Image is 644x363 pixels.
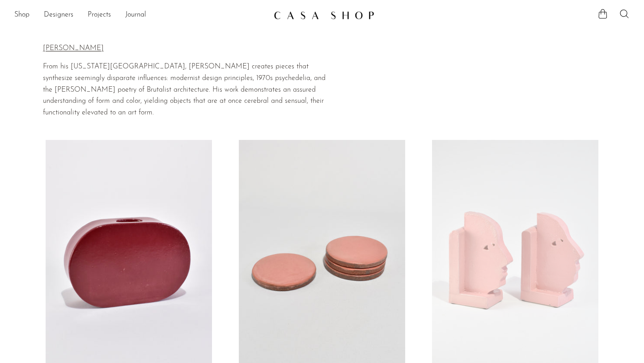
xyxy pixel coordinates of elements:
ul: NEW HEADER MENU [14,8,267,23]
a: Projects [88,9,111,21]
nav: Desktop navigation [14,8,267,23]
a: Shop [14,9,30,21]
p: From his [US_STATE][GEOGRAPHIC_DATA], [PERSON_NAME] creates pieces that synthesize seemingly disp... [43,61,333,118]
p: [PERSON_NAME] [43,43,333,55]
a: Journal [125,9,146,21]
a: Designers [44,9,73,21]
